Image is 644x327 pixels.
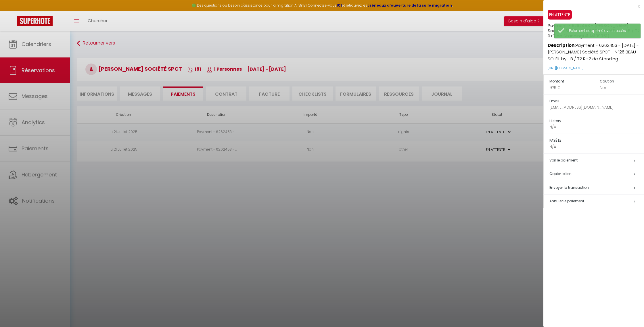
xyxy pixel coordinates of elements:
h5: Email [549,98,644,105]
p: Non [600,85,644,91]
p: N/A [549,144,644,150]
p: [EMAIL_ADDRESS][DOMAIN_NAME] [549,104,644,110]
span: Envoyer la transaction [549,185,589,190]
strong: Description: [548,42,576,48]
a: [URL][DOMAIN_NAME] [548,66,583,70]
span: (# 14139951) [583,33,609,39]
p: Payment - 6262453 - [DATE] - [PERSON_NAME] Société SPCT - N°26 BEAU-SOLEIL by J.B / T2 R+2 de Sta... [548,39,644,62]
h5: PAYÉ LE [549,137,644,144]
h5: Montant [549,78,594,85]
div: Paiement supprimé avec succès [569,28,635,34]
button: Ouvrir le widget de chat LiveChat [5,2,22,20]
span: Annuler le paiement [549,199,584,203]
p: N/A [549,124,644,130]
h5: Copier le lien [549,171,644,177]
a: Voir le paiement [549,158,578,163]
h5: Caution [600,78,644,85]
p: 975 € [549,85,594,91]
h5: Payment - 6262453 - [PERSON_NAME] Société SPCT - N°26 BEAU-SOLEIL by J.B / T2 R+2 de Standing [548,20,644,39]
div: x [543,3,640,10]
h5: History [549,118,644,124]
span: EN ATTENTE [548,10,572,20]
